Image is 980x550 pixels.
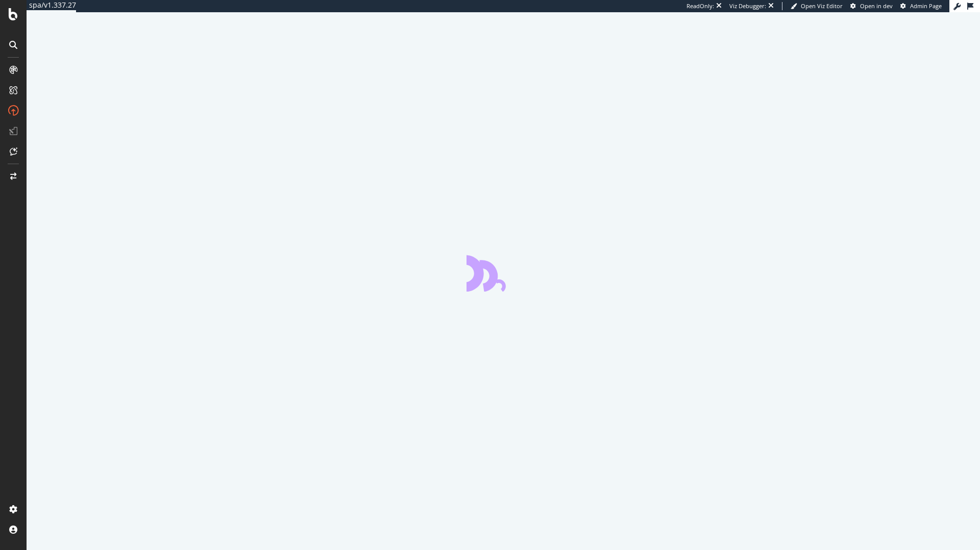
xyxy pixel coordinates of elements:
[860,2,893,10] span: Open in dev
[910,2,942,10] span: Admin Page
[801,2,843,10] span: Open Viz Editor
[687,2,714,10] div: ReadOnly:
[791,2,843,10] a: Open Viz Editor
[900,2,942,10] a: Admin Page
[467,255,540,292] div: animation
[850,2,893,10] a: Open in dev
[729,2,766,10] div: Viz Debugger:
